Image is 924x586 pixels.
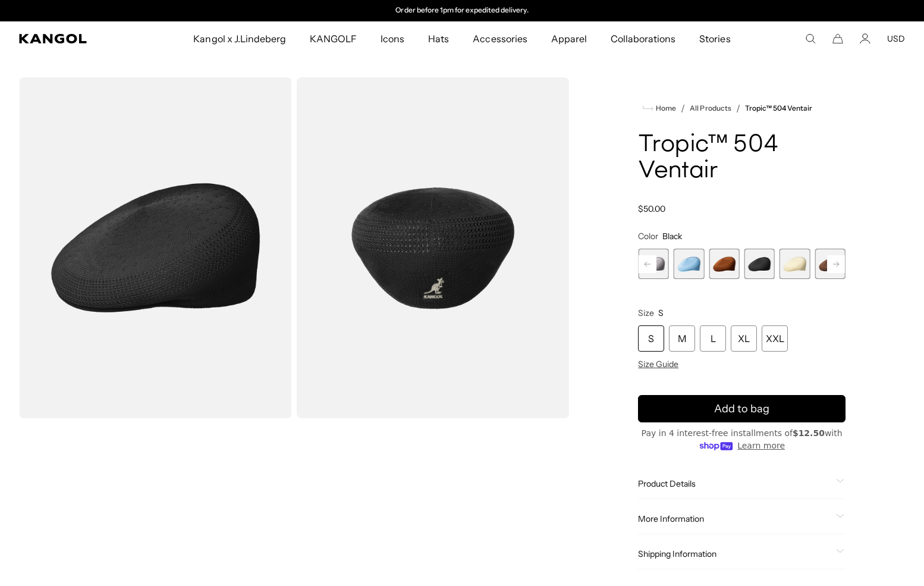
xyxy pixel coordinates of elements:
[699,21,730,56] span: Stories
[599,21,687,56] a: Collaborations
[690,104,731,112] a: All Products
[832,33,843,44] button: Cart
[193,21,286,56] span: Kangol x J.Lindeberg
[643,103,676,114] a: Home
[638,231,658,242] span: Color
[674,249,704,279] div: 16 of 22
[714,401,769,417] span: Add to bag
[669,325,695,352] div: M
[744,249,775,279] label: Black
[887,33,905,44] button: USD
[709,249,739,279] label: Cognac
[805,33,816,44] summary: Search here
[461,21,539,56] a: Accessories
[860,33,870,44] a: Account
[298,21,369,56] a: KANGOLF
[744,249,775,279] div: 18 of 22
[181,21,298,56] a: Kangol x J.Lindeberg
[340,6,584,15] slideshow-component: Announcement bar
[310,21,357,56] span: KANGOLF
[676,101,685,115] li: /
[674,249,704,279] label: Light Blue
[638,203,665,214] span: $50.00
[19,34,127,43] a: Kangol
[653,104,676,112] span: Home
[815,249,846,279] div: 20 of 22
[731,325,757,352] div: XL
[700,325,726,352] div: L
[638,359,678,369] span: Size Guide
[662,231,682,242] span: Black
[638,308,654,318] span: Size
[638,395,846,422] button: Add to bag
[687,21,742,56] a: Stories
[638,101,846,115] nav: breadcrumbs
[416,21,461,56] a: Hats
[638,478,831,489] span: Product Details
[297,77,570,418] img: color-black
[745,104,813,112] a: Tropic™ 504 Ventair
[340,6,584,15] div: Announcement
[658,308,664,318] span: S
[340,6,584,15] div: 2 of 2
[815,249,846,279] label: Brown
[638,325,664,352] div: S
[709,249,739,279] div: 17 of 22
[551,21,587,56] span: Apparel
[780,249,810,279] label: Natural
[19,77,292,418] img: color-black
[539,21,599,56] a: Apparel
[381,21,404,56] span: Icons
[638,132,846,184] h1: Tropic™ 504 Ventair
[369,21,416,56] a: Icons
[762,325,788,352] div: XXL
[638,249,668,279] div: 15 of 22
[731,101,740,115] li: /
[473,21,527,56] span: Accessories
[638,549,831,559] span: Shipping Information
[611,21,675,56] span: Collaborations
[780,249,810,279] div: 19 of 22
[638,513,831,524] span: More Information
[428,21,449,56] span: Hats
[395,6,528,15] p: Order before 1pm for expedited delivery.
[638,249,668,279] label: Grey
